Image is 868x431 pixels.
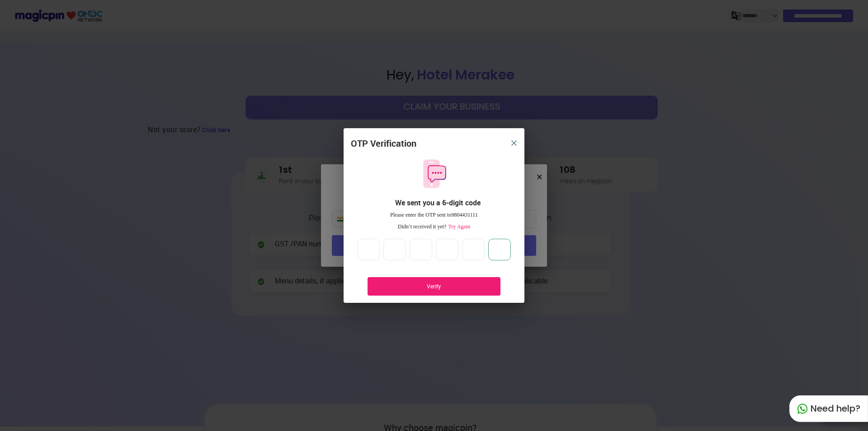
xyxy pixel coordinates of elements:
[419,158,449,189] img: otpMessageIcon.11fa9bf9.svg
[511,140,517,146] img: 8zTxi7IzMsfkYqyYgBgfvSHvmzQA9juT1O3mhMgBDT8p5s20zMZ2JbefE1IEBlkXHwa7wAFxGwdILBLhkAAAAASUVORK5CYII=
[351,137,416,150] div: OTP Verification
[381,283,487,290] div: Verify
[797,403,808,414] img: whatapp_green.7240e66a.svg
[506,135,522,151] button: close
[358,198,517,208] div: We sent you a 6-digit code
[446,223,470,230] span: Try Again
[789,395,868,422] div: Need help?
[351,223,517,231] div: Didn’t received it yet?
[351,211,517,219] div: Please enter the OTP sent to 9804431111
